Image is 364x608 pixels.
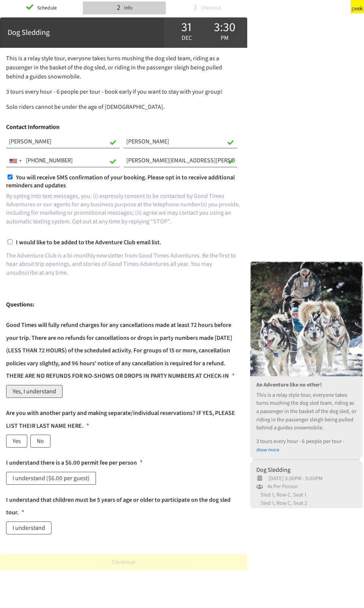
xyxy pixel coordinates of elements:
[6,385,63,398] label: Yes, I understand
[6,251,241,277] p: The Adventure Club is a bi-monthly newsletter from Good Times Adventures. Be the first to hear ab...
[6,121,241,134] h1: Contact Information
[6,173,235,190] span: You will receive SMS confirmation of your booking. Please opt in to receive additional reminders ...
[6,154,120,167] input: Phone
[263,482,298,491] span: 4x Per Person
[193,2,197,13] div: 3
[256,437,356,446] p: 3 tours every hour - 6 people per tour -
[35,2,57,14] div: Schedule
[168,20,206,45] div: Dec
[166,2,249,14] li: 3 Checkout
[6,321,232,380] p: Good Times will fully refund charges for any cancellations made at least 72 hours before your tri...
[263,474,322,482] span: [DATE] 3:30PM - 5:00PM
[117,2,121,13] div: 2
[6,522,52,534] label: I understand
[256,499,307,507] span: Sled 1, Row C, Seat 2
[6,155,24,167] div: Telephone country code
[164,17,247,48] div: 31 Dec 3:30 pm
[281,4,344,12] div: Powered by [DOMAIN_NAME]
[6,409,235,430] p: Are you with another party and making separate/individual reservations? IF YES, PLEASE LIST THEIR...
[6,54,241,81] p: This is a relay style tour, everyone takes turns mushing the dog sled team, riding as a passenger...
[6,102,241,112] p: Solo riders cannot be under the age of [DEMOGRAPHIC_DATA].
[256,391,356,432] p: This is a relay style tour, everyone takes turns mushing the dog sled team, riding as a passenger...
[8,239,13,244] input: I would like to be added to the Adventure Club email list.
[250,262,362,376] img: u6HwaPqQnGkBDsgxDvot
[6,192,241,226] p: By opting into text messages, you: (i) expressly consent to be contacted by Good Times Adventures...
[6,87,241,96] p: 3 tours every hour - 6 people per tour - book early if you want to stay with your group!
[256,382,356,388] h3: An Adventure like no other!
[256,465,356,474] div: Dog Sledding
[6,459,137,467] p: I understand there is a $6.00 permit fee per person
[206,22,243,33] div: 3:30
[124,154,237,167] input: Email
[256,507,307,515] span: Sled 2, Row A, Seat 1
[16,238,161,247] span: I would like to be added to the Adventure Club email list.
[6,135,120,148] input: First Name
[8,27,156,38] div: Dog Sledding
[6,496,231,517] p: I understand that children must be 5 years of age or older to participate on the dog sled tour.
[256,446,279,453] a: show more
[206,33,243,43] div: pm
[122,2,133,14] div: Info
[124,135,237,148] input: Last Name
[6,298,241,311] h1: Questions:
[256,491,306,499] span: Sled 1, Row C, Seat 1
[8,174,13,179] input: You will receive SMS confirmation of your booking. Please opt in to receive additional reminders ...
[6,472,96,485] label: I understand ($6.00 per guest)
[198,2,221,14] div: Checkout
[168,22,206,33] div: 31
[6,435,27,448] label: Yes
[30,435,50,448] label: No
[83,2,166,14] li: 2 Info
